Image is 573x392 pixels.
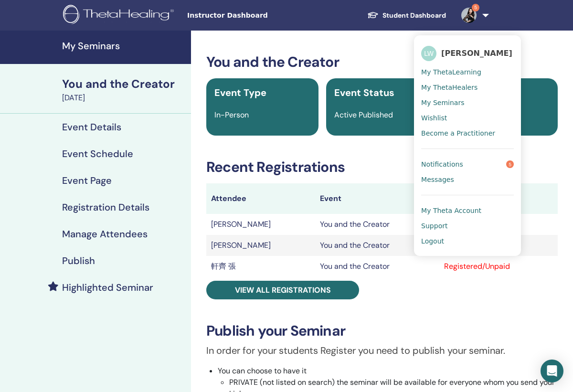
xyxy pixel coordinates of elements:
[421,110,514,126] a: Wishlist
[214,110,249,120] span: In-Person
[206,159,558,176] h3: Recent Registrations
[444,261,553,272] div: Registered/Unpaid
[421,46,436,61] span: LW
[206,256,315,277] td: 軒齊 張
[62,121,121,133] h4: Event Details
[206,214,315,235] td: [PERSON_NAME]
[421,42,514,64] a: LW[PERSON_NAME]
[421,172,514,187] a: Messages
[62,175,112,186] h4: Event Page
[334,86,394,99] span: Event Status
[235,285,331,295] span: View all registrations
[421,98,464,107] span: My Seminars
[421,95,514,110] a: My Seminars
[62,282,153,293] h4: Highlighted Seminar
[206,343,558,358] p: In order for your students Register you need to publish your seminar.
[206,183,315,214] th: Attendee
[421,157,514,172] a: Notifications5
[62,228,148,240] h4: Manage Attendees
[414,35,521,256] ul: 5
[421,129,495,138] span: Become a Practitioner
[461,8,477,23] img: default.jpg
[206,322,558,339] h3: Publish your Seminar
[206,53,558,71] h3: You and the Creator
[421,126,514,141] a: Become a Practitioner
[541,360,563,382] div: Open Intercom Messenger
[421,233,514,249] a: Logout
[62,76,185,92] div: You and the Creator
[62,92,185,104] div: [DATE]
[62,255,95,266] h4: Publish
[62,148,133,159] h4: Event Schedule
[421,218,514,233] a: Support
[421,64,514,80] a: My ThetaLearning
[214,86,266,99] span: Event Type
[206,235,315,256] td: [PERSON_NAME]
[315,183,440,214] th: Event
[421,203,514,218] a: My Theta Account
[360,7,454,24] a: Student Dashboard
[421,206,481,215] span: My Theta Account
[421,237,444,245] span: Logout
[315,235,440,256] td: You and the Creator
[421,68,481,76] span: My ThetaLearning
[187,11,330,21] span: Instructor Dashboard
[315,214,440,235] td: You and the Creator
[421,80,514,95] a: My ThetaHealers
[506,160,514,168] span: 5
[62,201,149,213] h4: Registration Details
[206,281,359,299] a: View all registrations
[441,48,512,58] span: [PERSON_NAME]
[472,4,479,11] span: 5
[56,76,191,104] a: You and the Creator[DATE]
[334,110,393,120] span: Active Published
[421,83,477,92] span: My ThetaHealers
[63,5,177,26] img: logo.png
[315,256,440,277] td: You and the Creator
[62,40,185,52] h4: My Seminars
[421,114,447,122] span: Wishlist
[421,175,454,184] span: Messages
[421,222,447,230] span: Support
[421,160,463,169] span: Notifications
[367,11,379,19] img: graduation-cap-white.svg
